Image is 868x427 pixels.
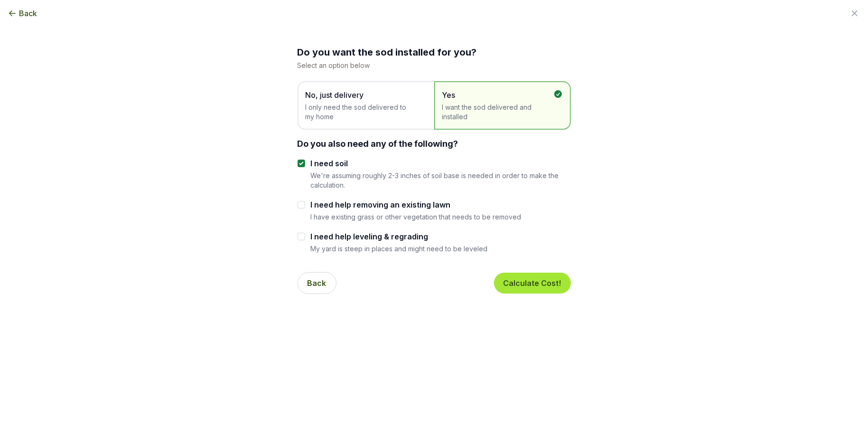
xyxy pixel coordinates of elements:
[494,273,571,294] button: Calculate Cost!
[311,171,571,190] p: We're assuming roughly 2-3 inches of soil base is needed in order to make the calculation.
[311,158,571,169] label: I need soil
[311,244,488,253] p: My yard is steep in places and might need to be leveled
[298,46,571,59] h2: Do you want the sod installed for you?
[442,103,553,122] span: I want the sod delivered and installed
[311,199,522,210] label: I need help removing an existing lawn
[311,212,522,221] p: I have existing grass or other vegetation that needs to be removed
[298,272,336,294] button: Back
[298,137,571,150] div: Do you also need any of the following?
[298,61,571,70] p: Select an option below
[442,89,553,101] span: Yes
[8,8,37,19] button: Back
[311,231,488,242] label: I need help leveling & regrading
[306,89,417,101] span: No, just delivery
[306,103,417,122] span: I only need the sod delivered to my home
[19,8,37,19] span: Back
